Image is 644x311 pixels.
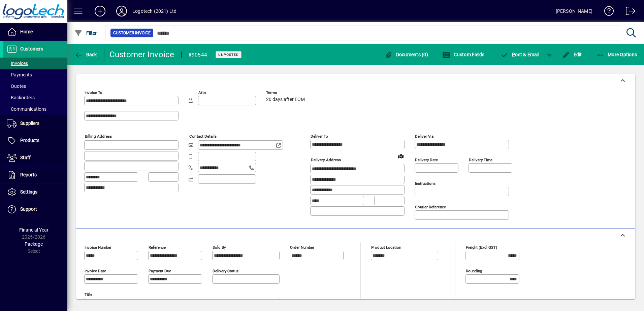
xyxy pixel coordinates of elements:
mat-label: Invoice To [85,90,102,95]
button: Profile [111,5,132,17]
button: Edit [560,48,584,61]
mat-label: Sold by [213,245,226,250]
span: Staff [20,155,31,160]
a: Quotes [3,80,67,92]
span: Documents (0) [384,52,428,57]
mat-label: Delivery date [415,158,438,162]
mat-label: Reference [149,245,166,250]
app-page-header-button: Back [67,48,104,61]
span: P [512,52,515,57]
mat-label: Order number [290,245,314,250]
span: Custom Fields [442,52,485,57]
span: Customers [20,46,43,51]
button: Back [73,48,99,61]
span: 20 days after EOM [266,97,305,102]
span: ost & Email [501,52,540,57]
button: Post & Email [497,48,543,61]
button: Custom Fields [441,48,486,61]
mat-label: Title [85,292,92,297]
a: Communications [3,103,67,115]
mat-label: Courier Reference [415,205,446,209]
button: Add [89,5,111,17]
span: Reports [20,172,37,177]
span: Settings [20,189,37,195]
button: Documents (0) [383,48,430,61]
mat-label: Deliver via [415,134,433,139]
span: Payments [7,72,32,77]
a: View on map [395,150,406,161]
span: Communications [7,106,46,112]
span: Financial Year [19,227,49,233]
a: Reports [3,167,67,183]
span: Support [20,206,37,212]
a: Logout [621,1,636,23]
span: Edit [562,52,582,57]
mat-label: Product location [371,245,401,250]
span: Unposted [218,53,239,57]
span: Back [74,52,97,57]
span: Backorders [7,95,35,100]
mat-label: Rounding [466,269,482,273]
mat-label: Instructions [415,181,436,186]
a: Backorders [3,92,67,103]
span: Quotes [7,83,26,89]
mat-label: Invoice number [85,245,111,250]
span: Package [25,241,43,247]
mat-label: Delivery time [469,158,492,162]
a: Home [3,24,67,40]
mat-label: Deliver To [311,134,328,139]
div: Logotech (2021) Ltd [132,6,176,16]
span: Products [20,138,39,143]
mat-label: Invoice date [85,269,106,273]
div: [PERSON_NAME] [556,6,592,16]
div: #90544 [188,49,207,60]
button: More Options [594,48,639,61]
a: Staff [3,149,67,166]
span: More Options [596,52,637,57]
a: Support [3,201,67,218]
a: Settings [3,184,67,201]
a: Invoices [3,58,67,69]
span: Invoices [7,61,28,66]
a: Products [3,132,67,149]
mat-label: Payment due [149,269,171,273]
a: Knowledge Base [599,1,614,23]
mat-label: Attn [198,90,206,95]
a: Suppliers [3,115,67,132]
button: Filter [73,27,99,39]
a: Payments [3,69,67,80]
span: Filter [74,30,97,36]
mat-label: Delivery status [213,269,238,273]
span: Terms [266,91,307,95]
div: Customer Invoice [109,49,174,60]
span: Suppliers [20,120,39,126]
span: Home [20,29,33,34]
mat-label: Freight (excl GST) [466,245,497,250]
span: Customer Invoice [113,30,151,36]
